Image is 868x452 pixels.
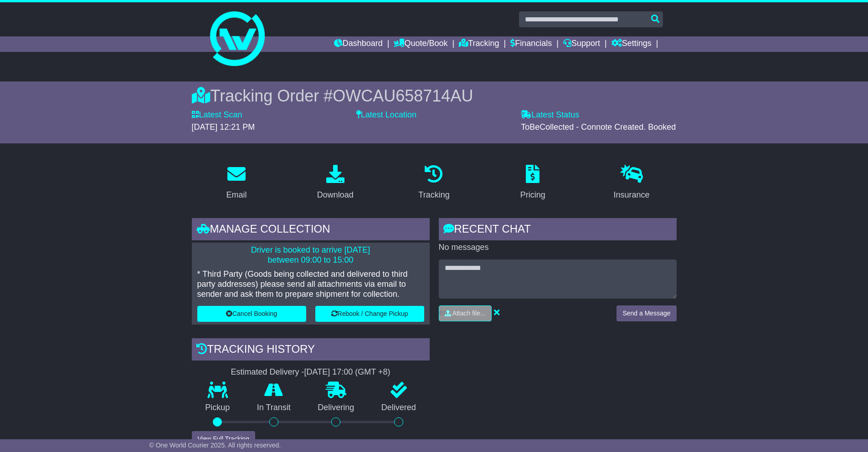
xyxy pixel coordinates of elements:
[611,36,652,52] a: Settings
[149,442,281,449] span: © One World Courier 2025. All rights reserved.
[356,110,416,120] label: Latest Location
[418,189,449,201] div: Tracking
[311,162,360,204] a: Download
[412,162,455,204] a: Tracking
[192,367,430,377] div: Estimated Delivery -
[192,86,677,106] div: Tracking Order #
[220,162,252,204] a: Email
[192,218,430,243] div: Manage collection
[197,269,424,299] p: * Third Party (Goods being collected and delivered to third party addresses) please send all atta...
[192,403,244,413] p: Pickup
[459,36,499,52] a: Tracking
[608,162,656,204] a: Insurance
[243,403,304,413] p: In Transit
[304,367,390,377] div: [DATE] 17:00 (GMT +8)
[520,189,545,201] div: Pricing
[394,36,447,52] a: Quote/Book
[315,306,424,322] button: Rebook / Change Pickup
[439,218,677,243] div: RECENT CHAT
[521,122,676,132] span: ToBeCollected - Connote Created. Booked
[317,189,354,201] div: Download
[510,36,552,52] a: Financials
[192,110,242,120] label: Latest Scan
[304,403,368,413] p: Delivering
[192,338,430,363] div: Tracking history
[334,36,383,52] a: Dashboard
[614,189,650,201] div: Insurance
[197,245,424,265] p: Driver is booked to arrive [DATE] between 09:00 to 15:00
[333,86,473,105] span: OWCAU658714AU
[439,243,677,253] p: No messages
[563,36,600,52] a: Support
[521,110,579,120] label: Latest Status
[226,189,247,201] div: Email
[514,162,551,204] a: Pricing
[192,122,255,132] span: [DATE] 12:21 PM
[192,431,255,447] button: View Full Tracking
[368,403,430,413] p: Delivered
[616,305,676,321] button: Send a Message
[197,306,306,322] button: Cancel Booking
